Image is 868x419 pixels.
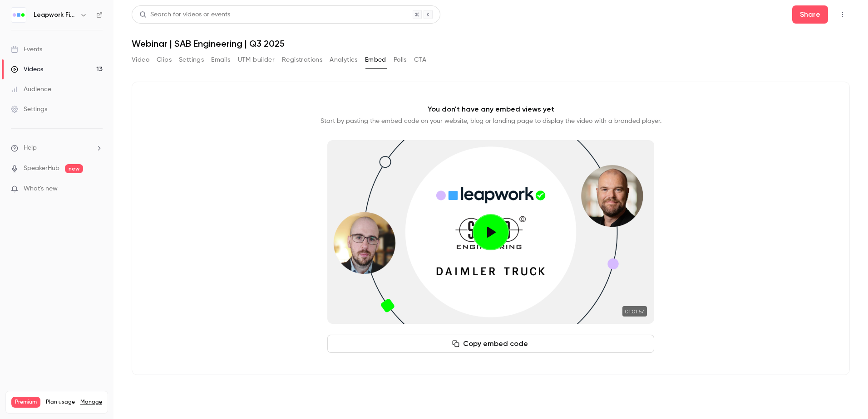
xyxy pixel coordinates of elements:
[11,65,43,74] div: Videos
[238,53,275,67] button: UTM builder
[92,185,103,193] iframe: Noticeable Trigger
[428,104,554,115] p: You don't have any embed views yet
[11,85,51,94] div: Audience
[282,53,322,67] button: Registrations
[327,335,654,353] button: Copy embed code
[327,140,654,324] section: Cover
[24,184,58,194] span: What's new
[414,53,426,67] button: CTA
[835,7,850,22] button: Top Bar Actions
[473,214,509,250] button: Play video
[139,10,230,19] div: Search for videos or events
[321,117,661,126] p: Start by pasting the embed code on your website, blog or landing page to display the video with a...
[132,53,149,67] button: Video
[394,53,407,67] button: Polls
[34,10,76,19] h6: Leapwork Field
[24,143,37,153] span: Help
[11,397,40,408] span: Premium
[24,164,59,173] a: SpeakerHub
[46,399,75,406] span: Plan usage
[132,38,850,49] h1: Webinar | SAB Engineering | Q3 2025
[622,306,647,317] time: 01:01:57
[157,53,172,67] button: Clips
[365,53,386,67] button: Embed
[792,5,828,24] button: Share
[330,53,358,67] button: Analytics
[80,399,102,406] a: Manage
[179,53,204,67] button: Settings
[65,164,83,173] span: new
[11,45,42,54] div: Events
[211,53,230,67] button: Emails
[11,8,26,22] img: Leapwork Field
[11,143,103,153] li: help-dropdown-opener
[11,105,47,114] div: Settings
